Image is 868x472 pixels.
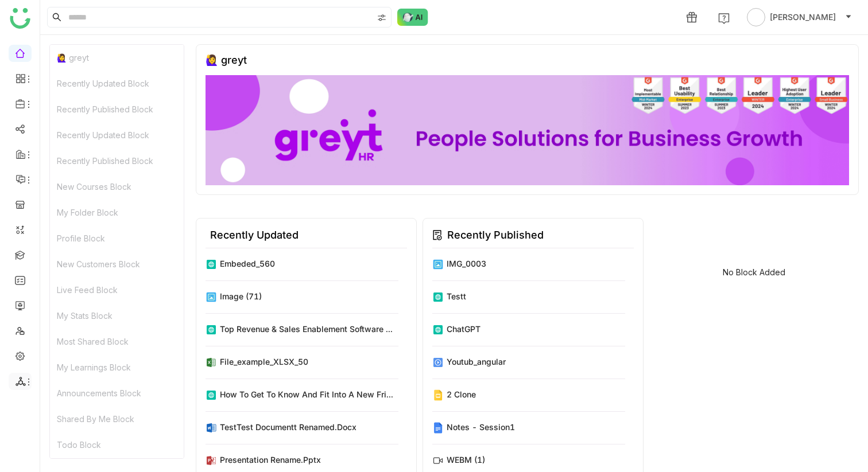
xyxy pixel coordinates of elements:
div: New Customers Block [50,251,184,277]
div: My Folder Block [50,200,184,225]
div: testt [447,290,466,302]
div: image (71) [220,290,262,302]
div: Recently Updated Block [50,122,184,148]
div: WEBM (1) [447,454,485,466]
div: Notes - session1 [447,421,515,433]
div: Recently Published [447,227,544,243]
div: No Block Added [723,267,785,277]
img: help.svg [718,13,730,24]
div: Most Shared Block [50,329,184,354]
div: Announcements Block [50,380,184,406]
div: 🙋‍♀️ greyt [206,54,247,66]
img: 68ca8a786afc163911e2cfd3 [206,75,849,185]
div: Live Feed Block [50,277,184,303]
div: Recently Updated [210,227,299,243]
div: Recently Published Block [50,96,184,122]
div: embeded_560 [220,258,275,270]
div: Top Revenue & Sales Enablement Software ... [220,323,393,335]
div: 2 Clone [447,388,476,400]
button: [PERSON_NAME] [745,8,854,26]
div: My Stats Block [50,303,184,329]
div: youtub_angular [447,356,506,368]
div: New Courses Block [50,174,184,200]
div: Recently Published Block [50,148,184,174]
div: file_example_XLSX_50 [220,356,308,368]
img: avatar [747,8,765,26]
div: Todo Block [50,432,184,458]
div: Presentation rename.pptx [220,454,321,466]
div: My Learnings Block [50,354,184,380]
div: How to Get to Know and Fit Into a New Fri... [220,388,393,400]
div: IMG_0003 [447,258,486,270]
div: TestTest Documentt renamed.docx [220,421,356,433]
img: logo [10,8,30,29]
img: ask-buddy-normal.svg [397,9,428,26]
div: Shared By Me Block [50,406,184,432]
img: search-type.svg [377,13,386,22]
div: ChatGPT [447,323,480,335]
div: Profile Block [50,225,184,251]
span: [PERSON_NAME] [770,11,836,24]
div: 🙋‍♀️ greyt [50,45,184,71]
div: Recently Updated Block [50,71,184,96]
